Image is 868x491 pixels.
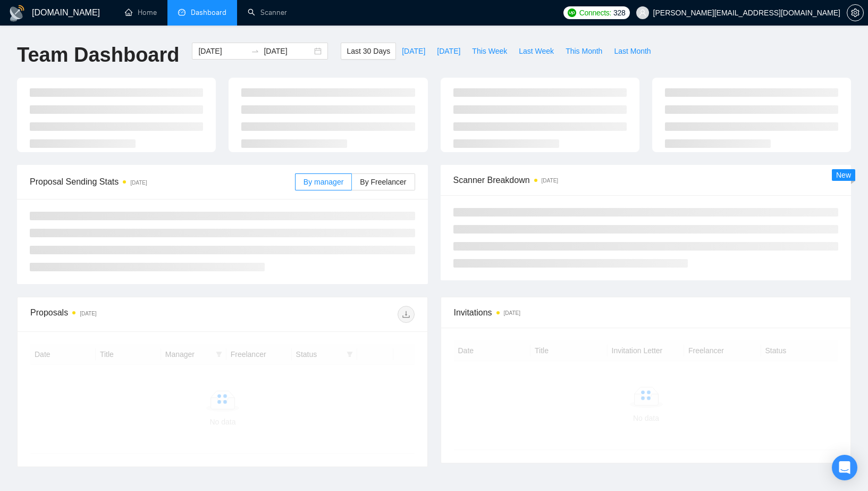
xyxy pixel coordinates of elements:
[847,9,863,17] span: setting
[9,5,26,22] img: logo
[80,311,96,317] time: [DATE]
[566,45,602,57] span: This Month
[847,9,864,17] a: setting
[613,7,625,19] span: 328
[847,4,864,21] button: setting
[836,171,851,179] span: New
[191,8,226,17] span: Dashboard
[251,47,259,55] span: swap-right
[341,43,396,60] button: Last 30 Days
[178,9,186,16] span: dashboard
[431,43,466,60] button: [DATE]
[17,43,179,68] h1: Team Dashboard
[402,45,425,57] span: [DATE]
[347,45,390,57] span: Last 30 Days
[453,173,839,187] span: Scanner Breakdown
[542,178,558,184] time: [DATE]
[396,43,431,60] button: [DATE]
[513,43,560,60] button: Last Week
[360,178,406,186] span: By Freelancer
[504,310,520,316] time: [DATE]
[466,43,513,60] button: This Week
[264,45,312,57] input: End date
[560,43,608,60] button: This Month
[614,45,651,57] span: Last Month
[130,180,147,186] time: [DATE]
[454,306,838,319] span: Invitations
[251,47,259,55] span: to
[125,8,157,17] a: homeHome
[639,9,646,16] span: user
[579,7,611,19] span: Connects:
[568,9,576,17] img: upwork-logo.png
[519,45,554,57] span: Last Week
[304,178,343,186] span: By manager
[198,45,247,57] input: Start date
[248,8,287,17] a: searchScanner
[472,45,507,57] span: This Week
[30,175,295,188] span: Proposal Sending Stats
[30,306,222,323] div: Proposals
[608,43,656,60] button: Last Month
[832,455,857,480] div: Open Intercom Messenger
[437,45,460,57] span: [DATE]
